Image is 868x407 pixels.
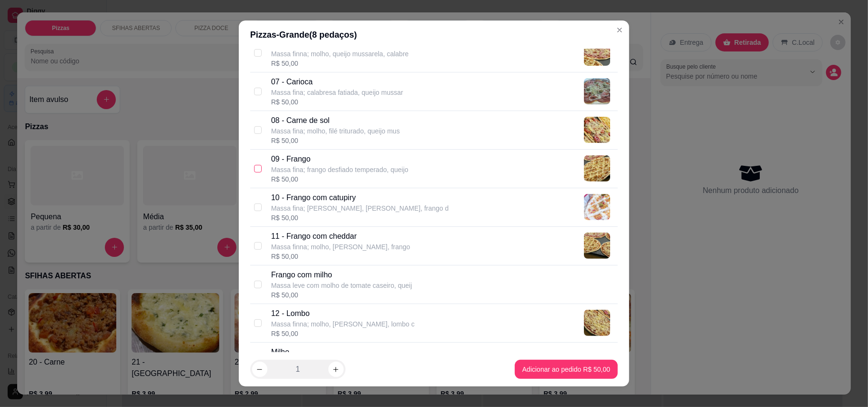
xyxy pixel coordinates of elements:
[271,59,409,68] div: R$ 50,00
[584,40,610,66] img: product-image
[271,269,412,281] p: Frango com milho
[271,49,409,59] p: Massa finna; molho, queijo mussarela, calabre
[271,319,415,329] p: Massa finna; molho, [PERSON_NAME], lombo c
[271,308,415,319] p: 12 - Lombo
[515,360,618,379] button: Adicionar ao pedido R$ 50,00
[271,213,449,223] div: R$ 50,00
[271,203,449,213] p: Massa fina; [PERSON_NAME], [PERSON_NAME], frango d
[584,310,610,336] img: product-image
[271,97,403,107] div: R$ 50,00
[271,281,412,290] p: Massa leve com molho de tomate caseiro, queij
[296,364,300,375] p: 1
[271,115,400,126] p: 08 - Carne de sol
[271,174,408,184] div: R$ 50,00
[271,126,400,136] p: Massa fina; molho, filé triturado, queijo mus
[271,329,415,338] div: R$ 50,00
[271,231,410,242] p: 11 - Frango com cheddar
[271,192,449,203] p: 10 - Frango com catupiry
[271,136,400,145] div: R$ 50,00
[271,242,410,252] p: Massa finna; molho, [PERSON_NAME], frango
[584,155,610,182] img: product-image
[584,117,610,143] img: product-image
[612,22,627,38] button: Close
[250,28,618,41] div: Pizzas - Grande ( 8 pedaços)
[584,233,610,259] img: product-image
[328,362,344,377] button: increase-product-quantity
[271,88,403,97] p: Massa fina; calabresa fatiada, queijo mussar
[271,346,412,358] p: Milho
[584,78,610,104] img: product-image
[271,153,408,165] p: 09 - Frango
[252,362,267,377] button: decrease-product-quantity
[271,165,408,174] p: Massa fina; frango desfiado temperado, queijo
[584,194,610,220] img: product-image
[271,76,403,88] p: 07 - Carioca
[271,252,410,261] div: R$ 50,00
[271,290,412,300] div: R$ 50,00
